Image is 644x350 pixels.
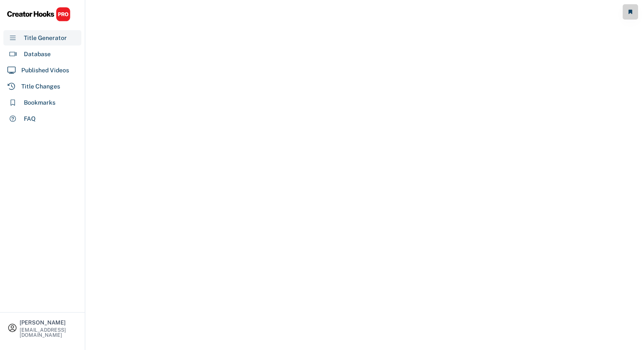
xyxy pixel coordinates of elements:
[24,114,36,123] div: FAQ
[24,34,67,43] div: Title Generator
[24,50,51,59] div: Database
[20,320,78,325] div: [PERSON_NAME]
[24,98,55,107] div: Bookmarks
[21,82,60,91] div: Title Changes
[7,7,71,22] img: CHPRO%20Logo.svg
[21,66,69,75] div: Published Videos
[20,327,78,338] div: [EMAIL_ADDRESS][DOMAIN_NAME]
